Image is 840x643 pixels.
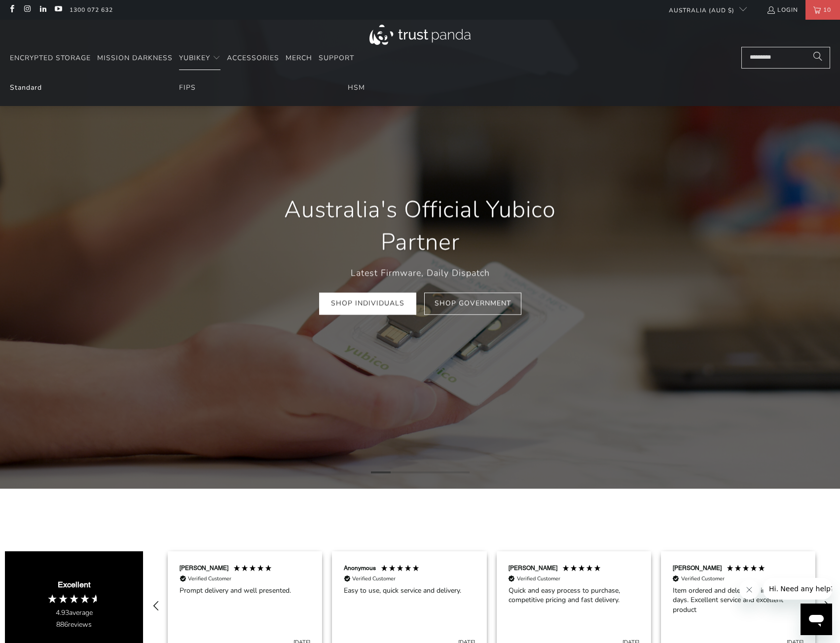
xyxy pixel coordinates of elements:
div: [PERSON_NAME] [673,564,722,572]
a: Merch [286,47,312,70]
div: Anonymous [344,564,376,572]
span: Support [319,53,354,63]
div: [PERSON_NAME] [509,564,557,572]
div: Excellent [58,579,90,590]
button: Search [805,47,830,69]
a: Trust Panda Australia on YouTube [54,6,62,14]
nav: Translation missing: en.navigation.header.main_nav [10,47,354,70]
li: Page dot 4 [430,471,450,473]
a: HSM [348,83,365,92]
a: Encrypted Storage [10,47,91,70]
span: YubiKey [179,53,210,63]
div: 5 Stars [726,564,768,574]
li: Page dot 5 [450,471,470,473]
div: Item ordered and deleivered in just a few days. Excellent service and excellent product [673,586,803,615]
span: Hi. Need any help? [6,7,71,15]
a: Trust Panda Australia on LinkedIn [38,6,47,14]
li: Page dot 3 [410,471,430,473]
a: Accessories [227,47,279,70]
iframe: Reviews Widget [5,508,835,538]
span: Mission Darkness [97,53,173,63]
span: Encrypted Storage [10,53,91,63]
li: Page dot 2 [391,471,410,473]
div: 5 Stars [233,564,275,574]
div: REVIEWS.io Carousel Scroll Left [145,594,168,618]
summary: YubiKey [179,47,220,70]
a: Login [767,4,798,15]
div: [PERSON_NAME] [180,564,228,572]
a: FIPS [179,83,196,92]
a: Shop Individuals [319,292,416,315]
p: Latest Firmware, Daily Dispatch [257,266,583,280]
iframe: Close message [739,580,759,600]
div: Verified Customer [352,575,396,582]
div: Prompt delivery and well presented. [180,586,310,596]
div: Quick and easy process to purchase, competitive pricing and fast delivery. [509,586,639,605]
div: 5 Stars [380,564,422,574]
input: Search... [741,47,830,69]
span: Accessories [227,53,279,63]
iframe: Message from company [763,578,832,600]
div: 4.93 Stars [47,593,101,604]
h1: Australia's Official Yubico Partner [257,194,583,259]
iframe: Button to launch messaging window [801,604,832,635]
div: Verified Customer [517,575,560,582]
div: Verified Customer [681,575,725,582]
a: Standard [10,83,42,92]
a: Shop Government [424,292,521,315]
span: 4.93 [56,608,69,617]
a: Support [319,47,354,70]
div: Easy to use, quick service and delivery. [344,586,475,596]
div: Verified Customer [188,575,231,582]
img: Trust Panda Australia [369,25,471,45]
a: Trust Panda Australia on Instagram [23,6,31,14]
div: average [56,608,93,618]
div: 5 Stars [562,564,604,574]
a: 1300 072 632 [70,4,113,15]
span: 886 [56,620,68,629]
li: Page dot 1 [371,471,391,473]
a: Trust Panda Australia on Facebook [7,6,16,14]
div: reviews [56,620,92,630]
span: Merch [286,53,312,63]
a: Mission Darkness [97,47,173,70]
